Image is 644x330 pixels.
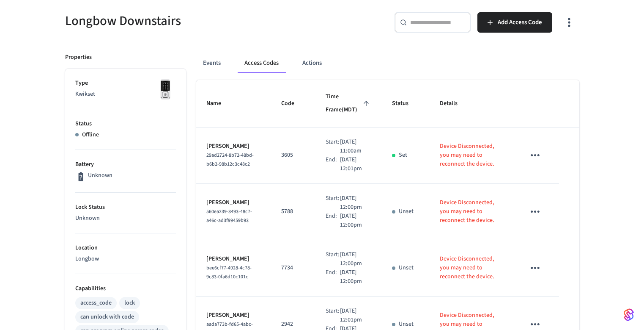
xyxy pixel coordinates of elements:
button: Access Codes [238,53,285,73]
p: 5788 [281,207,305,216]
p: [DATE] 12:01pm [340,155,372,173]
div: lock [124,299,135,308]
div: ant example [196,53,579,73]
p: [DATE] 12:00pm [340,268,372,286]
span: Status [392,97,419,110]
p: [DATE] 12:00pm [340,212,372,230]
div: End: [326,155,340,173]
p: 3605 [281,151,305,160]
p: Lock Status [75,203,176,212]
p: Longbow [75,255,176,263]
span: 560ea239-3493-48c7-a46c-ad3f99459b93 [206,208,252,224]
button: Events [196,53,227,73]
div: Start: [326,194,340,212]
div: Start: [326,138,340,155]
div: can unlock with code [80,313,134,322]
p: [PERSON_NAME] [206,255,261,263]
p: 7734 [281,263,305,272]
p: [DATE] 12:00pm [340,194,372,212]
p: Device Disconnected, you may need to reconnect the device. [440,198,505,225]
p: Unset [399,320,414,329]
div: End: [326,212,340,230]
p: Location [75,244,176,252]
p: [DATE] 12:01pm [340,307,372,324]
button: Actions [296,53,329,73]
span: 29ad2724-8b72-48bd-b6b2-98b12c3c48c2 [206,152,254,168]
p: Device Disconnected, you may need to reconnect the device. [440,255,505,281]
p: Set [399,151,407,160]
span: Code [281,97,305,110]
p: Device Disconnected, you may need to reconnect the device. [440,142,505,169]
p: 2942 [281,320,305,329]
p: [DATE] 11:00am [340,138,372,155]
h5: Longbow Downstairs [65,12,317,30]
p: Unknown [88,171,112,180]
span: Details [440,97,469,110]
span: Time Frame(MDT) [326,90,372,117]
p: Capabilities [75,284,176,293]
p: Offline [82,130,99,139]
p: Status [75,119,176,128]
p: [PERSON_NAME] [206,198,261,207]
p: Type [75,79,176,88]
div: Start: [326,250,340,268]
button: Add Access Code [477,12,552,33]
div: Start: [326,307,340,324]
div: End: [326,268,340,286]
div: access_code [80,299,112,308]
img: SeamLogoGradient.69752ec5.svg [624,308,634,322]
p: Properties [65,53,92,62]
p: [PERSON_NAME] [206,142,261,151]
p: Unknown [75,214,176,223]
p: Kwikset [75,90,176,99]
span: Name [206,97,232,110]
img: Kwikset Halo Touchscreen Wifi Enabled Smart Lock, Polished Chrome, Front [155,79,176,100]
span: bee6cf77-4928-4c78-9c83-0fa6d10c101c [206,264,252,280]
p: [PERSON_NAME] [206,311,261,320]
p: Unset [399,263,414,272]
p: Battery [75,160,176,169]
span: Add Access Code [498,17,542,28]
p: Unset [399,207,414,216]
p: [DATE] 12:00pm [340,250,372,268]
